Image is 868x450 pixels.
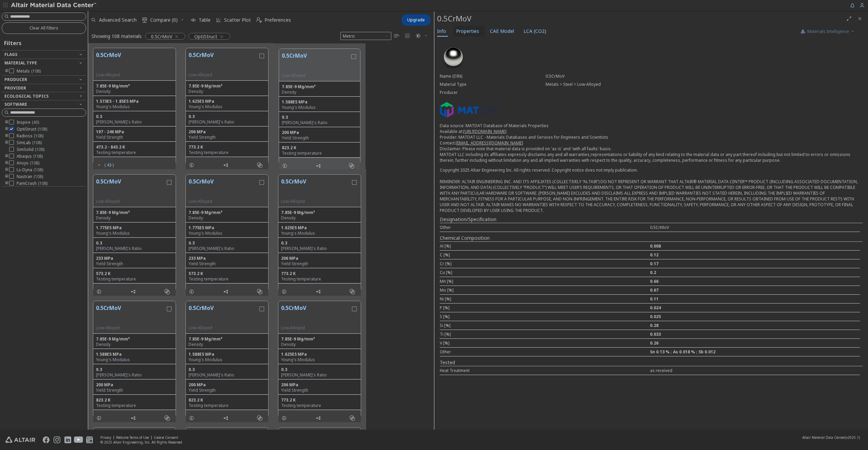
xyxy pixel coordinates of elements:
[347,285,361,298] button: Similar search
[96,246,173,251] div: [PERSON_NAME]'s Ratio
[96,276,173,282] div: Testing temperature
[440,359,863,366] div: Tested
[546,82,863,87] div: Metals > Steel > Low-Alloyed
[2,22,86,34] button: Clear All Filters
[282,52,350,73] button: 0.5CrMoV
[440,216,863,223] div: Designation/Specification
[189,261,265,267] div: Yield Strength
[96,256,173,261] div: 233 MPa
[278,285,293,298] button: Details
[189,352,265,357] div: 1.588E5 MPa
[199,18,211,22] span: Table
[440,278,650,284] div: Mn [%]
[164,415,170,421] i: 
[100,440,183,445] div: © 2025 Altair Engineering, Inc. All Rights Reserved.
[11,2,97,9] img: Altair Material Data Center
[17,174,43,179] span: Nastran
[413,31,431,41] button: Theme
[127,411,142,425] button: Share
[4,174,9,179] i: toogle group
[281,231,358,236] div: Young's Modulus
[407,17,425,23] span: Upgrade
[17,160,39,166] span: Ansys
[96,199,165,204] div: Low-Alloyed
[440,305,650,311] div: P [%]
[437,26,446,37] span: Info
[440,82,546,87] div: Material Type
[440,331,650,337] div: Ti [%]
[257,289,262,294] i: 
[189,342,265,347] div: Density
[281,246,358,251] div: [PERSON_NAME]'s Ratio
[127,285,142,298] button: Share
[405,33,410,39] i: 
[401,14,431,26] button: Upgrade
[34,174,43,179] span: ( 108 )
[4,60,37,66] span: Material Type
[650,322,860,328] div: 0.28
[281,336,358,342] div: 7.85E-9 Mg/mm³
[650,331,860,337] div: 0.033
[100,435,111,440] a: Privacy
[264,18,291,22] span: Preferences
[2,34,25,50] div: Filters
[440,74,546,79] div: Name (DIN)
[92,33,142,39] div: Showing 108 materials
[4,101,27,107] span: Software
[96,382,173,388] div: 200 MPa
[281,352,358,357] div: 1.625E5 MPa
[31,68,41,74] span: ( 108 )
[96,304,165,325] button: 0.5CrMoV
[254,158,268,172] button: Similar search
[2,59,86,67] button: Material Type
[154,435,178,440] a: Cookie Consent
[161,285,176,298] button: Similar search
[4,52,17,57] span: Flags
[4,93,48,99] span: Ecological Topics
[313,411,327,425] button: Share
[93,285,107,298] button: Details
[17,69,41,74] span: Metals
[17,126,47,132] span: OptiStruct
[282,73,350,78] div: Low-Alloyed
[96,357,173,363] div: Young's Modulus
[189,276,265,282] div: Testing temperature
[463,129,507,134] a: [URL][DOMAIN_NAME]
[93,158,117,172] button: ( 43 )
[189,51,258,72] button: 0.5CrMoV
[440,235,863,241] div: Chemical Composition
[2,84,86,92] button: Provider
[346,159,360,173] button: Similar search
[189,199,258,204] div: Low-Alloyed
[650,278,860,284] div: 0.66
[150,18,178,22] span: Compare (0)
[96,72,121,78] div: Low-Alloyed
[186,285,200,298] button: Details
[440,314,650,319] div: S [%]
[96,135,173,140] div: Yield Strength
[440,349,650,355] div: Other
[440,167,863,213] div: Copyright 2025 Altair Engineering Inc. All rights reserved. Copyright notice does not imply publi...
[402,31,413,41] button: Tile View
[161,411,176,425] button: Similar search
[440,44,467,71] img: Material Type Image
[282,84,357,90] div: 7.85E-9 Mg/mm³
[189,104,265,110] div: Young's Modulus
[800,29,806,34] img: AI Copilot
[17,140,42,145] span: SimLab
[281,225,358,231] div: 1.625E5 MPa
[189,119,265,125] div: [PERSON_NAME]'s Ratio
[807,29,849,34] span: Materials Intelligence
[189,210,265,215] div: 7.85E-9 Mg/mm³
[189,382,265,388] div: 200 MPa
[650,261,860,267] div: 0.17
[96,114,173,119] div: 0.3
[38,126,47,132] span: ( 108 )
[281,210,358,215] div: 7.85E-9 Mg/mm³
[440,252,650,258] div: C [%]
[189,367,265,372] div: 0.3
[96,144,173,150] div: 473.2 - 843.2 K
[2,100,86,109] button: Software
[4,181,9,186] i: toogle group
[440,243,650,249] div: Al [%]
